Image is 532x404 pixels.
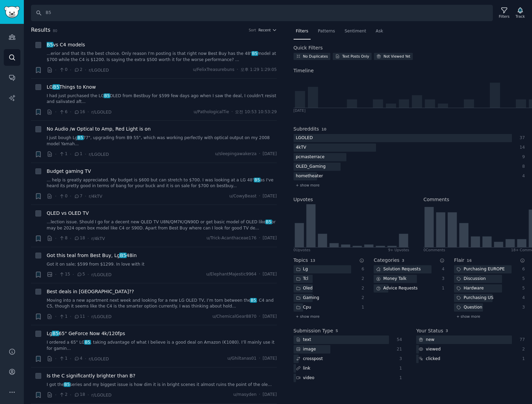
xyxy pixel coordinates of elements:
div: text [294,335,314,344]
span: · [70,391,71,399]
span: 1 [74,151,82,157]
div: 1 [396,375,402,381]
div: Purchasing US [454,294,496,302]
span: · [88,108,89,116]
div: Text Posts Only [342,54,369,59]
div: Gaming [294,294,322,302]
img: GummySearch logo [4,6,20,18]
h2: Categories [374,257,399,264]
div: image [294,345,318,354]
span: · [70,108,71,116]
span: · [55,235,57,242]
span: · [70,355,71,362]
div: 1 [519,356,525,362]
span: · [70,193,71,200]
span: 13 [310,258,315,263]
a: ... help is greatly appreciated. My budget is $600 but can stretch to $700. I was looking at a LG... [47,177,277,189]
span: B5 [104,93,110,98]
span: 15 [59,271,70,278]
a: B5vs C4 models [47,41,85,48]
span: u/sleepingawakerza [215,151,256,157]
div: video [294,374,317,382]
span: 2 [59,392,67,398]
span: [DATE] [263,193,277,199]
span: · [237,67,238,73]
span: + show more [456,314,480,319]
div: 3 [396,356,402,362]
span: · [73,271,74,278]
a: QLED vs OLED TV [47,210,89,217]
span: 오전 10:53 10:53:29 [235,109,277,115]
span: · [55,313,57,320]
a: Budget gaming TV [47,168,91,175]
span: Recent [259,28,271,32]
span: · [259,235,260,241]
span: Is the C significantly brighter than B? [47,372,135,379]
h2: Submission Type [294,327,333,334]
span: · [85,355,86,362]
span: · [88,391,89,399]
div: 9+ Upvotes [388,248,409,252]
span: u/PathologicalTie [193,109,229,115]
span: · [88,313,89,320]
span: u/ElephantMajestic9964 [206,271,256,278]
div: 2 [358,285,364,291]
a: ...erior and that its the best choice. Only reason I'm posting is that right now Best Buy has the... [47,51,277,63]
span: r/LGOLED [91,272,111,277]
a: Best deals in [GEOGRAPHIC_DATA]?? [47,288,134,295]
span: r/LGOLED [91,393,111,398]
span: 11 [74,314,85,320]
a: No Audio /w Optical to Amp, Red Light is on [47,125,151,133]
span: r/4kTV [89,194,102,199]
div: Filters [499,14,510,19]
span: [DATE] [263,151,277,157]
span: · [70,151,71,158]
div: LGOLED [294,134,315,143]
span: + show more [296,183,320,188]
span: · [88,235,89,242]
span: 3 [402,258,404,263]
div: 4kTV [294,144,309,152]
span: Sentiment [345,28,366,34]
div: hometheater [294,172,326,181]
input: Search Keyword [31,5,493,21]
span: · [259,193,260,199]
span: · [259,356,260,362]
span: vs C4 models [47,41,85,48]
span: 18 [74,235,85,241]
span: 16 [467,258,472,263]
h2: Flair [454,257,464,264]
span: 7 [74,193,82,199]
span: Lg 65" GeForce Now 4k/120fps [47,330,125,337]
span: r/LGOLED [89,68,109,73]
div: Oled [294,284,315,293]
h2: Comments [423,196,449,203]
span: + show more [296,314,320,319]
span: 3 [445,329,448,333]
div: 3 [519,304,525,311]
span: B5 [84,340,91,345]
a: LGB5Things to Know [47,84,96,91]
span: 1 [59,314,67,320]
div: Hardware [454,284,486,293]
div: 4 [519,173,525,179]
span: 오후 1:29 1:29:05 [240,67,277,73]
div: Sort [249,28,256,32]
span: 18 [74,392,85,398]
span: LG Things to Know [47,84,96,91]
span: 80 [53,29,57,33]
a: I got theB5series and my biggest issue is how dim it is in bright scenes it almost ruins the poin... [47,382,277,388]
span: · [70,235,71,242]
span: r/LGOLED [89,357,109,361]
span: · [55,151,57,158]
span: [DATE] [263,271,277,278]
span: B5 [254,178,261,182]
span: u/masyden [233,392,256,398]
div: 1 [358,304,364,311]
div: 3 [439,276,445,282]
h2: Your Status [416,327,443,334]
span: B5 [64,382,71,387]
span: 0 [59,67,67,73]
